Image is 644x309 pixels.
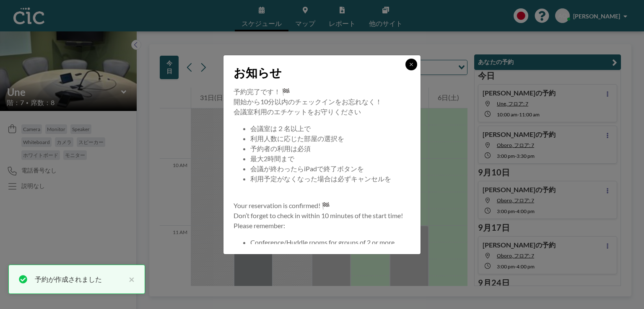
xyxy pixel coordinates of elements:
[35,274,125,284] div: 予約が作成されました
[234,201,330,209] span: Your reservation is confirmed! 🏁
[234,221,285,229] span: Please remember:
[234,108,361,116] span: 会議室利用のエチケットをお守りください
[125,274,135,284] button: close
[234,88,290,95] span: 予約完了です！ 🏁
[250,238,395,246] span: Conference/Huddle rooms for groups of 2 or more
[250,124,311,132] span: 会議室は２名以上で
[234,98,382,106] span: 開始から10分以内のチェックインをお忘れなく！
[234,211,403,219] span: Don’t forget to check in within 10 minutes of the start time!
[250,134,344,142] span: 利用人数に応じた部屋の選択を
[250,144,311,152] span: 予約者の利用は必須
[250,165,364,173] span: 会議が終わったらiPadで終了ボタンを
[234,65,282,80] span: お知らせ
[250,175,391,183] span: 利用予定がなくなった場合は必ずキャンセルを
[250,154,294,162] span: 最大2時間まで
